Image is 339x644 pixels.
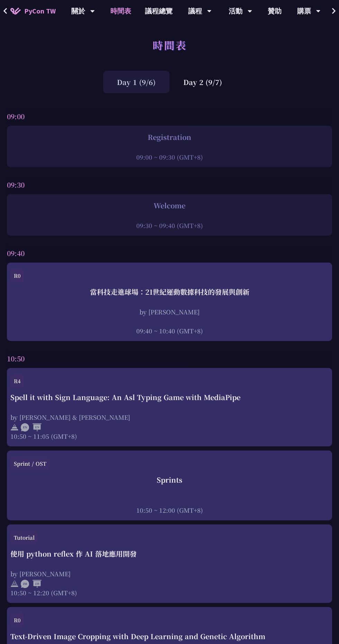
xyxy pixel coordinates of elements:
[153,35,187,55] h1: 時間表
[10,132,329,142] div: Registration
[10,457,50,471] div: Sprint / OST
[10,588,329,597] div: 10:50 ~ 12:20 (GMT+8)
[3,2,63,20] a: PyCon TW
[10,613,24,627] div: R0
[10,153,329,161] div: 09:00 ~ 09:30 (GMT+8)
[10,432,329,441] div: 10:50 ~ 11:05 (GMT+8)
[10,307,329,316] div: by [PERSON_NAME]
[10,326,329,335] div: 09:40 ~ 10:40 (GMT+8)
[169,71,236,93] div: Day 2 (9/7)
[21,423,42,432] img: ENEN.5a408d1.svg
[21,580,42,588] img: ZHZH.38617ef.svg
[10,549,329,559] div: 使用 python reflex 作 AI 落地應用開發
[10,475,329,485] div: Sprints
[7,349,332,368] div: 10:50
[10,221,329,230] div: 09:30 ~ 09:40 (GMT+8)
[10,374,329,441] a: R4 Spell it with Sign Language: An Asl Typing Game with MediaPipe by [PERSON_NAME] & [PERSON_NAME...
[10,631,329,642] div: Text-Driven Image Cropping with Deep Learning and Genetic Algorithm
[10,580,19,588] img: svg+xml;base64,PHN2ZyB4bWxucz0iaHR0cDovL3d3dy53My5vcmcvMjAwMC9zdmciIHdpZHRoPSIyNCIgaGVpZ2h0PSIyNC...
[10,269,329,335] a: R0 當科技走進球場：21世紀運動數據科技的發展與創新 by [PERSON_NAME] 09:40 ~ 10:40 (GMT+8)
[10,423,19,432] img: svg+xml;base64,PHN2ZyB4bWxucz0iaHR0cDovL3d3dy53My5vcmcvMjAwMC9zdmciIHdpZHRoPSIyNCIgaGVpZ2h0PSIyNC...
[10,287,329,297] div: 當科技走進球場：21世紀運動數據科技的發展與創新
[10,531,38,544] div: Tutorial
[10,200,329,211] div: Welcome
[10,374,24,388] div: R4
[10,413,329,422] div: by [PERSON_NAME] & [PERSON_NAME]
[10,531,329,597] a: Tutorial 使用 python reflex 作 AI 落地應用開發 by [PERSON_NAME] 10:50 ~ 12:20 (GMT+8)
[10,506,329,514] div: 10:50 ~ 12:00 (GMT+8)
[10,8,21,15] img: Home icon of PyCon TW 2025
[7,244,332,263] div: 09:40
[7,176,332,194] div: 09:30
[10,269,24,283] div: R0
[24,6,56,16] span: PyCon TW
[10,569,329,578] div: by [PERSON_NAME]
[10,392,329,402] div: Spell it with Sign Language: An Asl Typing Game with MediaPipe
[103,71,169,93] div: Day 1 (9/6)
[7,107,332,126] div: 09:00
